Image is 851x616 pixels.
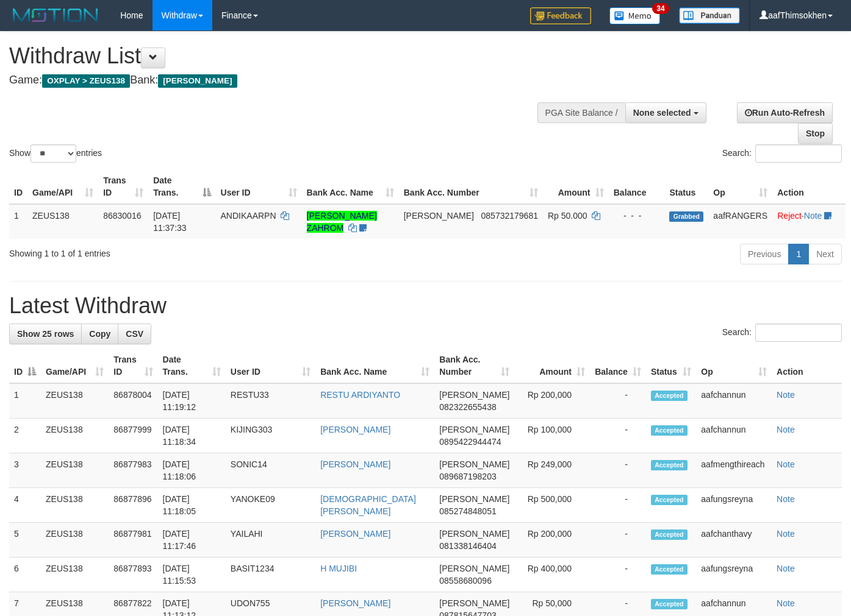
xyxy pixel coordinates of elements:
[439,390,509,400] span: [PERSON_NAME]
[158,349,226,383] th: Date Trans.: activate to sort column ascending
[439,529,509,539] span: [PERSON_NAME]
[679,7,740,24] img: panduan.png
[651,495,688,505] span: Accepted
[777,598,795,608] a: Note
[41,453,109,488] td: ZEUS138
[590,419,646,453] td: -
[537,102,625,123] div: PGA Site Balance /
[609,169,665,204] th: Balance
[777,494,795,504] a: Note
[530,7,591,24] img: Feedback.jpg
[651,564,688,575] span: Accepted
[808,244,842,264] a: Next
[9,294,842,318] h1: Latest Withdraw
[804,211,822,221] a: Note
[9,169,27,204] th: ID
[439,472,496,481] span: Copy 089687198203 to clipboard
[590,558,646,592] td: -
[439,506,496,516] span: Copy 085274848051 to clipboard
[226,558,315,592] td: BASIT1234
[664,169,708,204] th: Status
[216,169,302,204] th: User ID: activate to sort column ascending
[514,383,590,419] td: Rp 200,000
[404,211,474,221] span: [PERSON_NAME]
[9,349,41,383] th: ID: activate to sort column descending
[226,523,315,558] td: YAILAHI
[41,523,109,558] td: ZEUS138
[158,523,226,558] td: [DATE] 11:17:46
[722,144,842,163] label: Search:
[27,169,98,204] th: Game/API: activate to sort column ascending
[696,419,772,453] td: aafchannun
[543,169,609,204] th: Amount: activate to sort column ascending
[439,564,509,573] span: [PERSON_NAME]
[226,488,315,523] td: YANOKE09
[514,349,590,383] th: Amount: activate to sort column ascending
[320,390,400,400] a: RESTU ARDIYANTO
[320,564,357,573] a: H MUJIBI
[740,244,789,264] a: Previous
[9,204,27,239] td: 1
[652,3,669,14] span: 34
[514,419,590,453] td: Rp 100,000
[9,558,41,592] td: 6
[41,558,109,592] td: ZEUS138
[9,6,102,24] img: MOTION_logo.png
[439,437,501,447] span: Copy 0895422944474 to clipboard
[696,349,772,383] th: Op: activate to sort column ascending
[590,523,646,558] td: -
[772,204,846,239] td: ·
[109,488,157,523] td: 86877896
[9,523,41,558] td: 5
[777,211,802,221] a: Reject
[651,425,688,436] span: Accepted
[9,383,41,419] td: 1
[221,211,276,221] span: ANDIKAARPN
[9,144,102,163] label: Show entries
[625,102,706,123] button: None selected
[772,169,846,204] th: Action
[320,459,390,469] a: [PERSON_NAME]
[798,123,833,144] a: Stop
[158,419,226,453] td: [DATE] 11:18:34
[614,210,660,222] div: - - -
[514,523,590,558] td: Rp 200,000
[320,529,390,539] a: [PERSON_NAME]
[9,243,345,260] div: Showing 1 to 1 of 1 entries
[158,383,226,419] td: [DATE] 11:19:12
[514,488,590,523] td: Rp 500,000
[9,74,555,87] h4: Game: Bank:
[439,402,496,412] span: Copy 082322655438 to clipboard
[302,169,399,204] th: Bank Acc. Name: activate to sort column ascending
[755,324,842,342] input: Search:
[27,204,98,239] td: ZEUS138
[315,349,434,383] th: Bank Acc. Name: activate to sort column ascending
[320,494,416,516] a: [DEMOGRAPHIC_DATA][PERSON_NAME]
[434,349,514,383] th: Bank Acc. Number: activate to sort column ascending
[109,523,157,558] td: 86877981
[109,383,157,419] td: 86878004
[41,488,109,523] td: ZEUS138
[708,204,772,239] td: aafRANGERS
[41,349,109,383] th: Game/API: activate to sort column ascending
[103,211,141,221] span: 86830016
[772,349,842,383] th: Action
[439,598,509,608] span: [PERSON_NAME]
[439,494,509,504] span: [PERSON_NAME]
[777,564,795,573] a: Note
[109,419,157,453] td: 86877999
[158,453,226,488] td: [DATE] 11:18:06
[439,576,492,586] span: Copy 08558680096 to clipboard
[788,244,809,264] a: 1
[439,459,509,469] span: [PERSON_NAME]
[609,7,661,24] img: Button%20Memo.svg
[708,169,772,204] th: Op: activate to sort column ascending
[31,144,76,163] select: Showentries
[89,329,110,339] span: Copy
[9,419,41,453] td: 2
[153,211,187,233] span: [DATE] 11:37:33
[118,324,151,344] a: CSV
[651,599,688,609] span: Accepted
[158,558,226,592] td: [DATE] 11:15:53
[777,459,795,469] a: Note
